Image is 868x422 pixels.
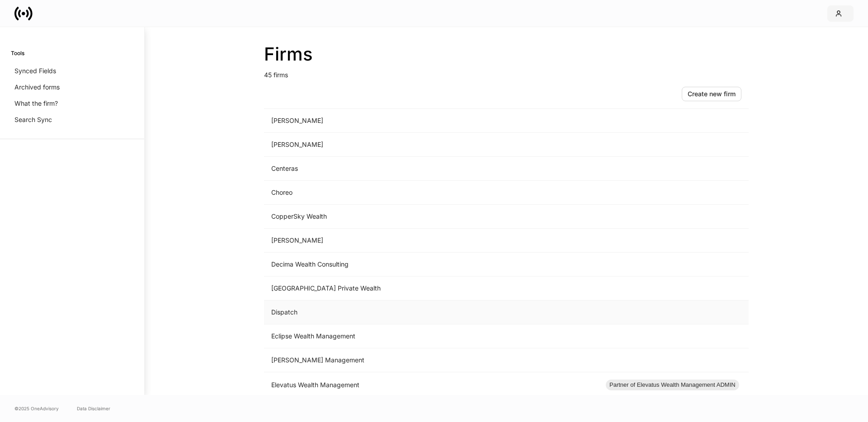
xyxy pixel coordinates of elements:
span: © 2025 OneAdvisory [14,405,59,412]
td: [PERSON_NAME] [264,229,599,253]
td: Centeras [264,157,599,181]
p: Synced Fields [14,66,56,75]
td: Elevatus Wealth Management [264,372,599,398]
a: What the firm? [11,95,133,112]
p: What the firm? [14,99,58,108]
td: Decima Wealth Consulting [264,253,599,277]
td: [PERSON_NAME] [264,133,599,157]
td: [PERSON_NAME] Management [264,348,599,372]
td: [GEOGRAPHIC_DATA] Private Wealth [264,277,599,300]
h6: Tools [11,49,24,57]
p: 45 firms [264,65,749,80]
a: Search Sync [11,112,133,128]
div: Create new firm [688,91,736,97]
h2: Firms [264,43,749,65]
p: Archived forms [14,83,60,92]
td: CopperSky Wealth [264,205,599,229]
td: Choreo [264,181,599,205]
td: Dispatch [264,300,599,324]
td: [PERSON_NAME] [264,109,599,133]
p: Search Sync [14,115,52,124]
a: Archived forms [11,79,133,95]
a: Synced Fields [11,63,133,79]
span: Partner of Elevatus Wealth Management ADMIN [606,380,739,389]
a: Data Disclaimer [77,405,110,412]
td: Eclipse Wealth Management [264,324,599,348]
button: Create new firm [682,87,741,101]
